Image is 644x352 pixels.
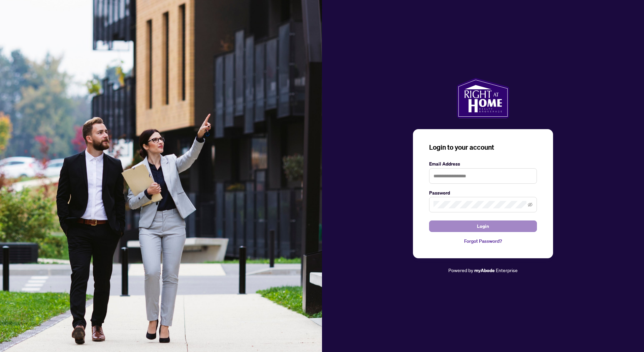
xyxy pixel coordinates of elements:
h3: Login to your account [429,143,537,152]
img: ma-logo [457,78,509,118]
label: Email Address [429,160,537,168]
span: Login [477,221,489,232]
a: myAbode [474,267,495,274]
span: eye-invisible [528,202,533,207]
label: Password [429,189,537,197]
span: Powered by [448,267,473,273]
button: Login [429,221,537,232]
span: Enterprise [496,267,518,273]
a: Forgot Password? [429,237,537,245]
